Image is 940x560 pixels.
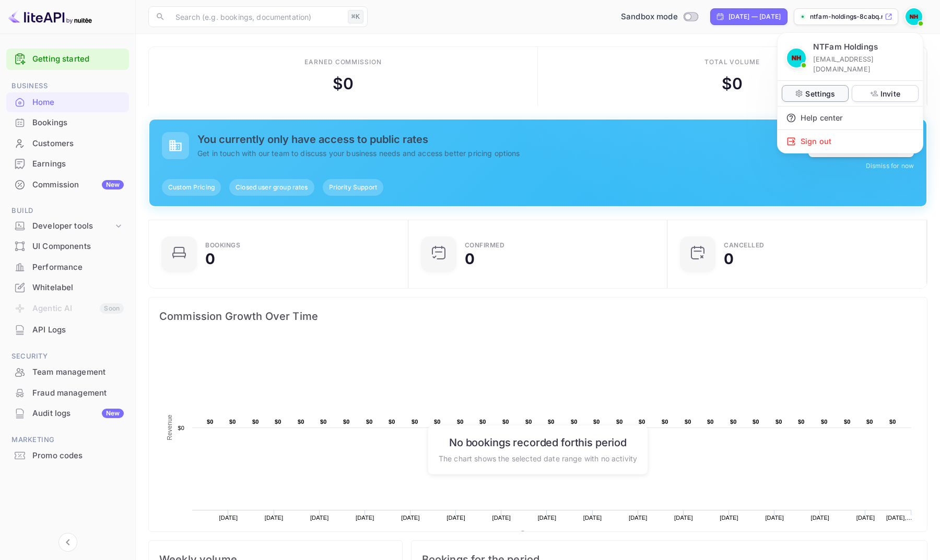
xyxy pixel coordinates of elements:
[787,49,806,67] img: NTFam Holdings
[880,88,900,99] p: Invite
[813,41,878,53] p: NTFam Holdings
[778,130,923,153] div: Sign out
[805,88,835,99] p: Settings
[813,54,914,74] p: [EMAIL_ADDRESS][DOMAIN_NAME]
[778,106,923,129] div: Help center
